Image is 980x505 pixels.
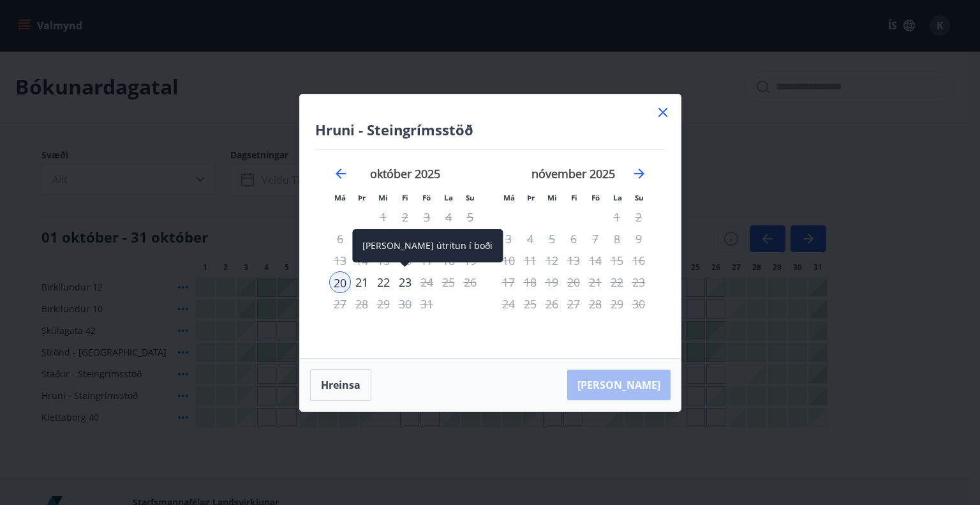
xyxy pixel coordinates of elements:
div: Aðeins útritun í boði [394,271,416,293]
td: Not available. föstudagur, 3. október 2025 [416,206,438,228]
small: La [444,193,453,202]
td: Not available. mánudagur, 17. nóvember 2025 [498,271,519,293]
td: Not available. laugardagur, 25. október 2025 [438,271,459,293]
td: Not available. þriðjudagur, 4. nóvember 2025 [519,228,541,250]
td: Not available. sunnudagur, 5. október 2025 [459,206,481,228]
h4: Hruni - Steingrímsstöð [315,120,665,139]
small: Fi [402,193,408,202]
td: Not available. mánudagur, 3. nóvember 2025 [498,228,519,250]
td: Not available. sunnudagur, 26. október 2025 [459,271,481,293]
td: Not available. föstudagur, 10. október 2025 [416,228,438,250]
td: Not available. föstudagur, 7. nóvember 2025 [584,228,606,250]
td: Not available. mánudagur, 13. október 2025 [329,250,351,271]
div: Aðeins útritun í boði [584,228,606,250]
td: Not available. fimmtudagur, 20. nóvember 2025 [563,271,584,293]
td: Not available. miðvikudagur, 29. október 2025 [373,293,394,315]
small: Þr [527,193,535,202]
small: Su [466,193,475,202]
td: Not available. miðvikudagur, 12. nóvember 2025 [541,250,563,271]
div: [PERSON_NAME] útritun í boði [352,229,503,262]
small: Fi [571,193,577,202]
td: Not available. föstudagur, 31. október 2025 [416,293,438,315]
td: Not available. sunnudagur, 2. nóvember 2025 [628,206,650,228]
div: Move forward to switch to the next month. [632,166,647,181]
small: Þr [358,193,366,202]
td: Choose miðvikudagur, 22. október 2025 as your check-out date. It’s available. [373,271,394,293]
div: Aðeins útritun í boði [416,206,438,228]
td: Not available. sunnudagur, 23. nóvember 2025 [628,271,650,293]
td: Not available. þriðjudagur, 18. nóvember 2025 [519,271,541,293]
td: Not available. miðvikudagur, 1. október 2025 [373,206,394,228]
td: Not available. miðvikudagur, 5. nóvember 2025 [541,228,563,250]
td: Not available. laugardagur, 15. nóvember 2025 [606,250,628,271]
button: Hreinsa [310,369,371,401]
small: Su [635,193,644,202]
small: Fö [422,193,431,202]
td: Not available. þriðjudagur, 28. október 2025 [351,293,373,315]
small: Mi [547,193,557,202]
td: Not available. sunnudagur, 9. nóvember 2025 [628,228,650,250]
small: Fö [591,193,600,202]
td: Not available. laugardagur, 8. nóvember 2025 [606,228,628,250]
td: Not available. sunnudagur, 30. nóvember 2025 [628,293,650,315]
td: Not available. þriðjudagur, 14. október 2025 [351,250,373,271]
td: Not available. laugardagur, 29. nóvember 2025 [606,293,628,315]
td: Not available. föstudagur, 28. nóvember 2025 [584,293,606,315]
strong: október 2025 [370,166,440,181]
td: Not available. miðvikudagur, 19. nóvember 2025 [541,271,563,293]
div: 21 [351,271,373,293]
td: Choose fimmtudagur, 23. október 2025 as your check-out date. It’s available. [394,271,416,293]
td: Not available. sunnudagur, 12. október 2025 [459,228,481,250]
td: Not available. föstudagur, 14. nóvember 2025 [584,250,606,271]
td: Not available. laugardagur, 11. október 2025 [438,228,459,250]
td: Not available. laugardagur, 4. október 2025 [438,206,459,228]
td: Not available. fimmtudagur, 30. október 2025 [394,293,416,315]
td: Not available. fimmtudagur, 27. nóvember 2025 [563,293,584,315]
td: Not available. mánudagur, 24. nóvember 2025 [498,293,519,315]
td: Not available. mánudagur, 27. október 2025 [329,293,351,315]
td: Not available. fimmtudagur, 13. nóvember 2025 [563,250,584,271]
td: Selected as start date. mánudagur, 20. október 2025 [329,271,351,293]
td: Choose þriðjudagur, 21. október 2025 as your check-out date. It’s available. [351,271,373,293]
div: Aðeins innritun í boði [329,271,351,293]
td: Not available. miðvikudagur, 8. október 2025 [373,228,394,250]
small: Má [503,193,515,202]
strong: nóvember 2025 [531,166,615,181]
td: Not available. laugardagur, 1. nóvember 2025 [606,206,628,228]
small: Má [334,193,346,202]
td: Not available. föstudagur, 24. október 2025 [416,271,438,293]
small: Mi [378,193,388,202]
div: 22 [373,271,394,293]
td: Not available. föstudagur, 21. nóvember 2025 [584,271,606,293]
td: Not available. laugardagur, 22. nóvember 2025 [606,271,628,293]
td: Not available. sunnudagur, 16. nóvember 2025 [628,250,650,271]
td: Not available. þriðjudagur, 7. október 2025 [351,228,373,250]
td: Not available. fimmtudagur, 2. október 2025 [394,206,416,228]
small: La [613,193,622,202]
td: Not available. þriðjudagur, 25. nóvember 2025 [519,293,541,315]
div: Calendar [315,150,665,343]
td: Not available. fimmtudagur, 9. október 2025 [394,228,416,250]
td: Not available. mánudagur, 6. október 2025 [329,228,351,250]
div: Move backward to switch to the previous month. [333,166,348,181]
td: Not available. þriðjudagur, 11. nóvember 2025 [519,250,541,271]
td: Not available. fimmtudagur, 6. nóvember 2025 [563,228,584,250]
td: Not available. miðvikudagur, 26. nóvember 2025 [541,293,563,315]
td: Not available. mánudagur, 10. nóvember 2025 [498,250,519,271]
